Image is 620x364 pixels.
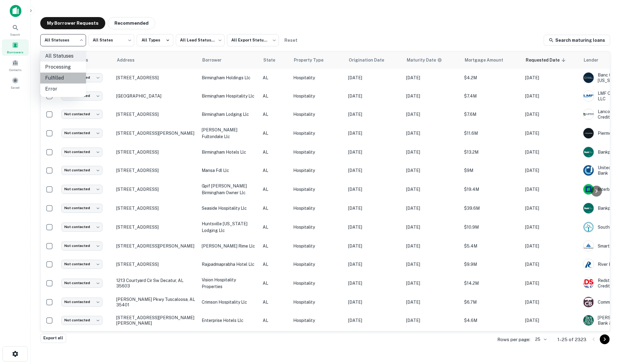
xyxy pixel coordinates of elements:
li: Fulfilled [40,73,86,84]
li: Processing [40,62,86,73]
li: All Statuses [40,51,86,62]
iframe: Chat Widget [589,296,620,325]
li: Error [40,84,86,95]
